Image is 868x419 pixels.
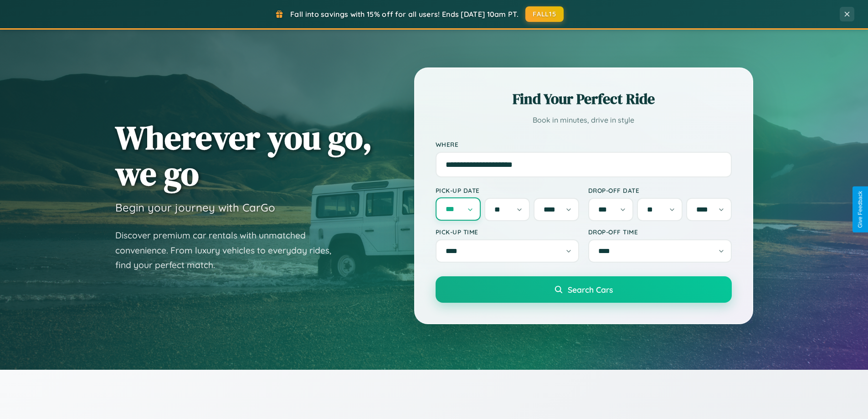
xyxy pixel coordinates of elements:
[436,89,732,109] h2: Find Your Perfect Ride
[436,140,732,148] label: Where
[115,201,275,214] h3: Begin your journey with CarGo
[436,276,732,303] button: Search Cars
[568,285,613,295] span: Search Cars
[115,228,343,273] p: Discover premium car rentals with unmatched convenience. From luxury vehicles to everyday rides, ...
[436,186,579,194] label: Pick-up Date
[588,186,732,194] label: Drop-off Date
[115,119,372,191] h1: Wherever you go, we go
[525,6,564,22] button: FALL15
[588,228,732,236] label: Drop-off Time
[857,191,863,228] div: Give Feedback
[436,228,579,236] label: Pick-up Time
[290,10,519,19] span: Fall into savings with 15% off for all users! Ends [DATE] 10am PT.
[436,114,732,127] p: Book in minutes, drive in style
